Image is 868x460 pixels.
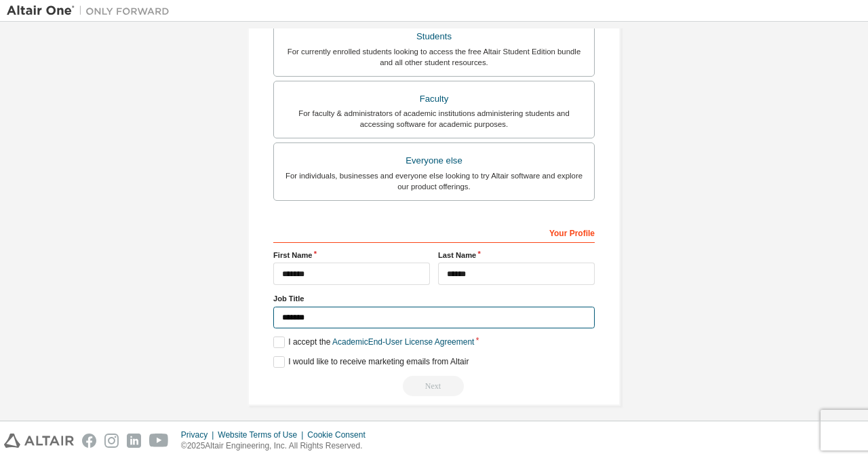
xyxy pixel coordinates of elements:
[282,27,586,46] div: Students
[82,434,96,448] img: facebook.svg
[273,250,430,261] label: First Name
[273,356,469,368] label: I would like to receive marketing emails from Altair
[273,337,474,348] label: I accept the
[218,429,307,440] div: Website Terms of Use
[181,429,218,440] div: Privacy
[438,250,595,261] label: Last Name
[4,434,74,448] img: altair_logo.svg
[307,429,373,440] div: Cookie Consent
[332,337,474,347] a: Academic End-User License Agreement
[181,440,374,452] p: © 2025 Altair Engineering, Inc. All Rights Reserved.
[149,434,169,448] img: youtube.svg
[282,108,586,130] div: For faculty & administrators of academic institutions administering students and accessing softwa...
[282,151,586,170] div: Everyone else
[282,90,586,109] div: Faculty
[273,293,595,304] label: Job Title
[282,170,586,192] div: For individuals, businesses and everyone else looking to try Altair software and explore our prod...
[273,376,595,396] div: Read and acccept EULA to continue
[104,434,119,448] img: instagram.svg
[273,221,595,243] div: Your Profile
[282,46,586,68] div: For currently enrolled students looking to access the free Altair Student Edition bundle and all ...
[127,434,141,448] img: linkedin.svg
[7,4,176,18] img: Altair One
